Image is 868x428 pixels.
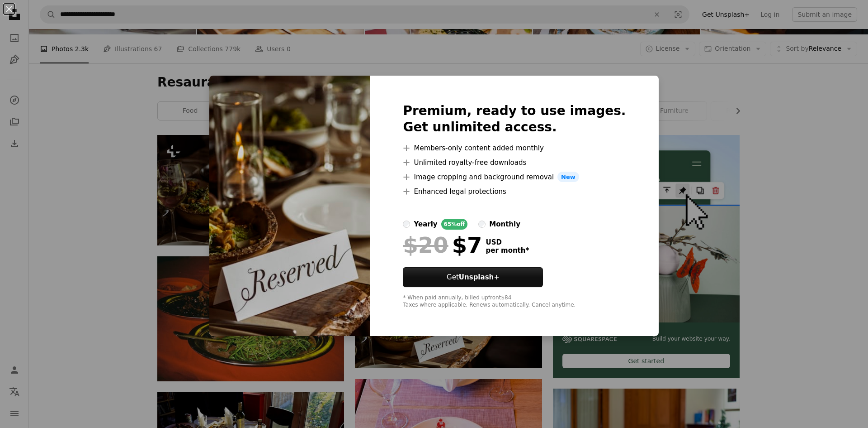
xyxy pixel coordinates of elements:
span: per month * [486,246,529,255]
div: yearly [414,219,437,230]
button: GetUnsplash+ [403,267,543,287]
div: * When paid annually, billed upfront $84 Taxes where applicable. Renews automatically. Cancel any... [403,294,626,309]
li: Enhanced legal protections [403,186,626,197]
img: premium_photo-1726711226575-5e6d73650918 [209,76,370,337]
input: yearly65%off [403,221,410,228]
strong: Unsplash+ [459,273,500,281]
input: monthly [478,221,486,228]
li: Members-only content added monthly [403,143,626,154]
div: $7 [403,233,482,257]
span: New [557,172,579,183]
li: Unlimited royalty-free downloads [403,157,626,168]
div: 65% off [441,219,468,230]
span: USD [486,238,529,246]
li: Image cropping and background removal [403,172,626,183]
h2: Premium, ready to use images. Get unlimited access. [403,103,626,135]
span: $20 [403,233,448,257]
div: monthly [489,219,520,230]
